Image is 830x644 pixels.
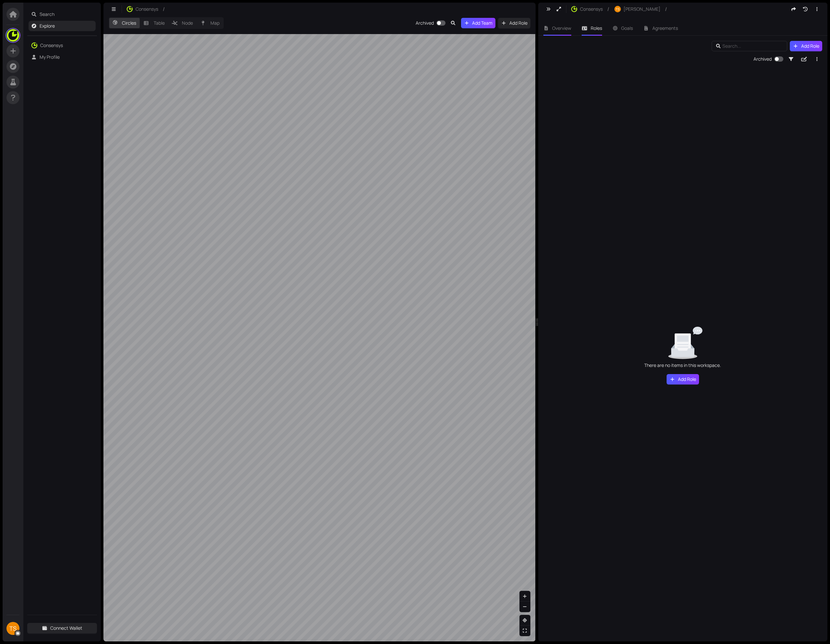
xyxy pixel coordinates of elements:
[611,4,664,14] button: TS[PERSON_NAME]
[753,55,772,63] div: Archived
[644,362,721,369] div: There are no items in this workspace.
[568,4,606,14] button: Consensys
[50,625,82,632] span: Connect Wallet
[123,4,161,14] button: Consensys
[801,43,819,50] span: Add Role
[472,19,492,27] span: Add Team
[9,622,17,635] span: TS
[678,376,696,383] span: Add Role
[40,42,63,48] a: Consensys
[7,29,19,42] img: UpR549OQDm.jpeg
[623,6,660,13] span: [PERSON_NAME]
[40,23,55,29] a: Explore
[509,19,528,27] span: Add Role
[722,43,778,50] input: Search...
[498,18,530,28] button: Add Role
[136,6,158,13] span: Consensys
[591,25,602,31] span: Roles
[571,6,577,12] img: C_B4gRTQsE.jpeg
[652,25,678,31] span: Agreements
[616,7,620,11] span: TS
[27,623,97,633] button: Connect Wallet
[790,41,822,51] button: Add Role
[40,54,60,60] a: My Profile
[40,9,93,19] span: Search
[667,374,699,384] button: Add Role
[127,6,133,12] img: C_B4gRTQsE.jpeg
[580,6,603,13] span: Consensys
[461,18,496,28] button: Add Team
[416,19,434,27] div: Archived
[621,25,633,31] span: Goals
[552,25,571,31] span: Overview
